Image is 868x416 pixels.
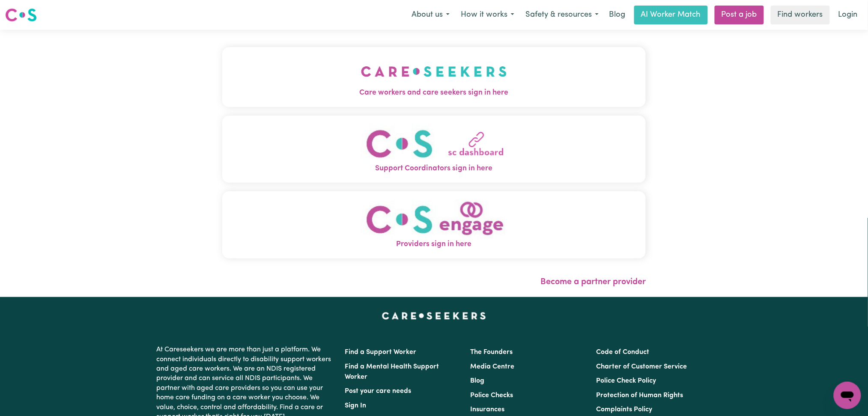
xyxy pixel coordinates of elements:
a: Sign In [345,402,367,409]
a: Become a partner provider [540,278,646,286]
button: How it works [455,6,520,24]
a: Blog [604,6,631,24]
button: About us [406,6,455,24]
iframe: Button to launch messaging window [834,382,861,409]
a: Insurances [471,406,505,413]
a: Code of Conduct [596,349,649,356]
a: Post a job [715,6,764,24]
a: Police Check Policy [596,377,656,384]
a: AI Worker Match [634,6,708,24]
a: Charter of Customer Service [596,363,687,370]
span: Care workers and care seekers sign in here [222,87,646,98]
a: Find a Mental Health Support Worker [345,363,439,380]
a: Find workers [771,6,830,24]
button: Care workers and care seekers sign in here [222,47,646,107]
a: Protection of Human Rights [596,392,683,399]
a: Post your care needs [345,388,412,395]
a: Complaints Policy [596,406,652,413]
span: Support Coordinators sign in here [222,163,646,174]
a: Careseekers logo [5,5,37,25]
button: Providers sign in here [222,191,646,259]
a: Media Centre [471,363,515,370]
a: Find a Support Worker [345,349,417,356]
button: Safety & resources [520,6,604,24]
a: Login [833,6,863,24]
span: Providers sign in here [222,239,646,250]
a: Police Checks [471,392,513,399]
button: Support Coordinators sign in here [222,116,646,183]
a: Careseekers home page [382,312,486,319]
a: Blog [471,377,485,384]
a: The Founders [471,349,513,356]
img: Careseekers logo [5,7,37,23]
